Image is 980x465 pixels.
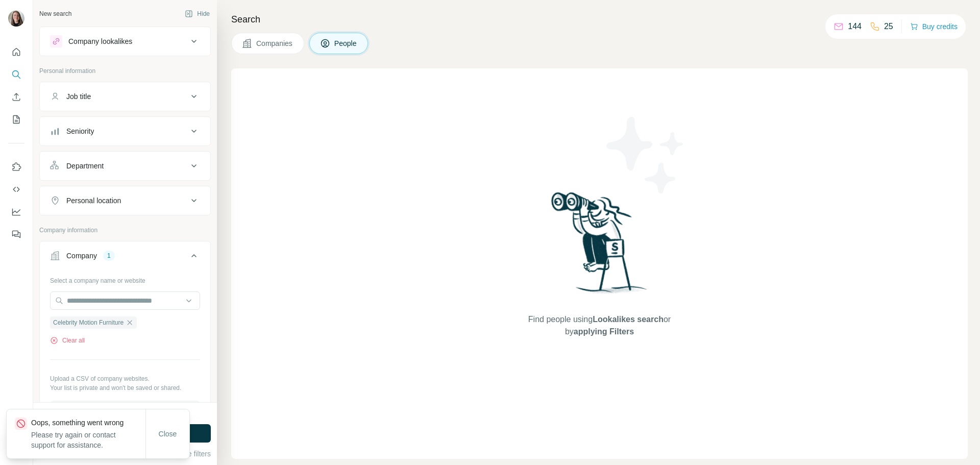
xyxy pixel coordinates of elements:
button: My lists [8,110,24,129]
div: Job title [66,91,91,102]
img: Surfe Illustration - Stars [600,109,692,201]
span: Find people using or by [518,313,681,338]
button: Hide [178,6,217,21]
button: Buy credits [910,19,958,34]
div: New search [39,9,71,18]
div: Personal location [66,195,121,206]
p: Please try again or contact support for assistance. [31,430,145,450]
button: Feedback [8,225,24,243]
p: Your list is private and won't be saved or shared. [50,383,200,393]
button: Upload a list of companies [50,401,200,419]
button: Quick start [8,43,24,61]
button: Clear all [50,336,85,345]
p: 25 [884,20,893,33]
span: People [334,38,358,48]
button: Use Surfe API [8,180,24,199]
button: Personal location [40,188,210,213]
p: 144 [848,20,862,33]
div: Select a company name or website [50,272,200,285]
div: Seniority [66,126,94,136]
img: Avatar [8,10,24,27]
span: applying Filters [574,327,634,336]
div: Company lookalikes [68,36,132,46]
div: Company [66,251,97,261]
p: Personal information [39,66,211,76]
img: Surfe Illustration - Woman searching with binoculars [547,189,653,303]
p: Oops, something went wrong [31,418,145,428]
button: Seniority [40,119,210,143]
button: Job title [40,84,210,109]
button: Company lookalikes [40,29,210,54]
span: Celebrity Motion Furniture [53,318,124,327]
button: Search [8,65,24,84]
div: 1 [103,251,115,260]
button: Close [152,425,184,443]
button: Department [40,154,210,178]
button: Company1 [40,243,210,272]
h4: Search [231,12,968,27]
div: Department [66,161,104,171]
button: Dashboard [8,203,24,221]
p: Upload a CSV of company websites. [50,374,200,383]
span: Lookalikes search [593,315,664,324]
span: Companies [256,38,293,48]
button: Enrich CSV [8,88,24,106]
span: Close [159,429,177,439]
p: Company information [39,226,211,235]
button: Use Surfe on LinkedIn [8,158,24,176]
